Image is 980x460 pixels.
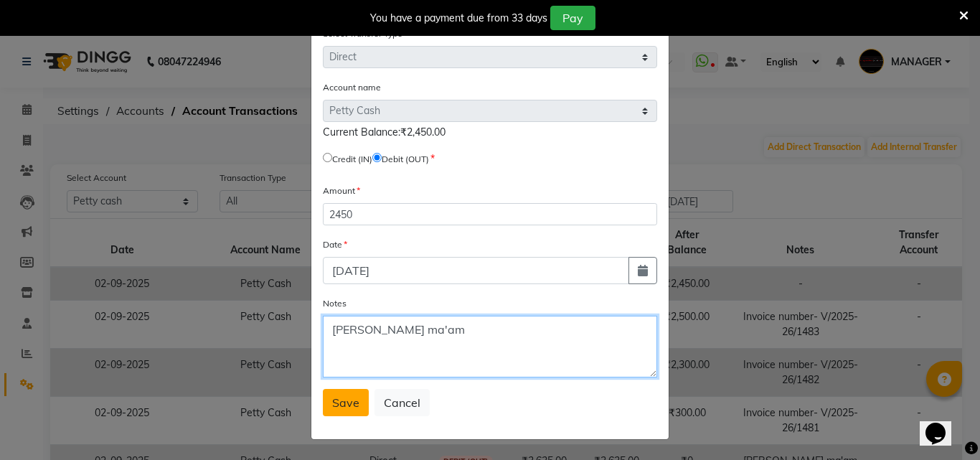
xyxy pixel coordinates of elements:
button: Pay [550,6,595,30]
label: Account name [323,81,381,94]
label: Credit (IN) [332,153,372,166]
label: Debit (OUT) [382,153,429,166]
span: Save [332,395,359,410]
div: You have a payment due from 33 days [370,11,547,26]
button: Cancel [374,389,430,416]
label: Notes [323,297,347,310]
button: Save [323,389,369,416]
label: Amount [323,184,360,197]
span: Current Balance:₹2,450.00 [323,126,446,139]
iframe: chat widget [920,403,966,446]
label: Date [323,238,347,251]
